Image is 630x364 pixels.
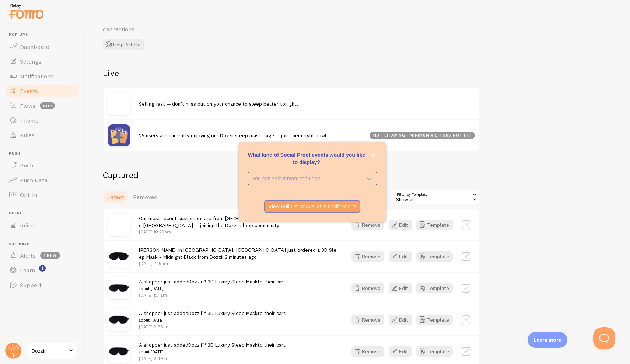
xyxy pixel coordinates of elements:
[20,222,34,229] span: Inline
[139,100,298,107] span: Selling fast — don’t miss out on your chance to sleep better tonight!
[389,283,412,293] button: Edit
[248,151,377,166] p: What kind of Social Proof events would you like to display?
[4,69,80,84] a: Notifications
[139,215,336,229] span: Our most recent customers are from [GEOGRAPHIC_DATA], [GEOGRAPHIC_DATA], and [GEOGRAPHIC_DATA] — ...
[528,332,567,348] div: Learn more
[39,265,46,272] svg: <p>Watch New Feature Tutorials!</p>
[416,346,453,357] button: Template
[389,346,416,357] a: Edit
[108,309,130,331] img: Dozzii_3DLuxurySleepMask.png
[139,247,336,260] span: [PERSON_NAME] in [GEOGRAPHIC_DATA], [GEOGRAPHIC_DATA] just ordered a 3D Sleep Mask – Midnight Bla...
[188,342,258,348] a: Dozzii™ 3D Luxury Sleep Mask
[370,151,377,159] button: close,
[351,251,384,262] button: Remove
[139,260,338,266] p: [DATE] 7:15pm
[20,191,37,198] span: Opt-In
[20,162,33,169] span: Push
[139,355,286,361] p: [DATE] 8:49am
[389,251,416,262] a: Edit
[139,285,286,292] small: about [DATE]
[108,245,130,268] img: Dozzii_3DLuxurySleepMask_small.png
[139,349,286,355] small: about [DATE]
[392,190,480,204] div: Show all
[9,241,80,246] span: Get Help
[416,251,453,262] button: Template
[20,102,35,109] span: Flows
[139,310,286,324] span: A shopper just added to their cart
[351,283,384,293] button: Remove
[20,131,35,139] span: Rules
[351,346,384,357] button: Remove
[269,203,356,210] p: View Full List of Available Notifications
[32,346,67,355] span: Dozzii
[4,173,80,187] a: Push Data
[416,220,453,230] button: Template
[139,324,286,330] p: [DATE] 9:56am
[20,281,42,289] span: Support
[264,200,361,213] button: View Full List of Available Notifications
[107,193,124,201] span: Latest
[4,113,80,128] a: Theme
[20,252,36,259] span: Alerts
[4,158,80,173] a: Push
[103,67,480,79] h2: Live
[108,340,130,363] img: Dozzii_3DLuxurySleepMask.png
[103,190,129,204] a: Latest
[248,172,377,185] button: You can select more than one
[239,142,386,222] div: What kind of Social Proof events would you like to display?
[139,229,338,235] p: [DATE] 10:22am
[4,128,80,142] a: Rules
[593,327,615,349] iframe: Help Scout Beacon - Open
[27,342,76,360] a: Dozzii
[389,346,412,357] button: Edit
[4,248,80,263] a: Alerts 1 new
[389,220,416,230] a: Edit
[533,336,561,343] p: Learn more
[9,151,80,156] span: Push
[351,220,384,230] button: Remove
[103,17,280,33] p: This is a collection of social proof interactions captured by your connections
[129,190,162,204] a: Removed
[133,193,157,201] span: Removed
[416,283,453,293] button: Template
[389,315,416,325] a: Edit
[351,315,384,325] button: Remove
[139,278,286,292] span: A shopper just added to their cart
[389,283,416,293] a: Edit
[139,317,286,324] small: about [DATE]
[108,93,130,115] img: no_image.svg
[20,117,38,124] span: Theme
[389,315,412,325] button: Edit
[20,266,35,274] span: Learn
[4,54,80,69] a: Settings
[4,84,80,98] a: Events
[20,58,41,65] span: Settings
[40,102,55,109] span: beta
[139,342,286,355] span: A shopper just added to their cart
[108,124,130,146] img: pageviews.png
[4,263,80,278] a: Learn
[4,218,80,233] a: Inline
[20,176,48,184] span: Push Data
[20,87,38,95] span: Events
[103,39,144,50] button: Help Article
[188,278,258,285] a: Dozzii™ 3D Luxury Sleep Mask
[139,132,326,139] span: 25 users are currently enjoying our Dozzii sleep mask page — join them right now!
[370,132,475,139] div: not showing - minimum visitors not hit
[139,292,286,298] p: [DATE] 1:51am
[416,315,453,325] button: Template
[188,310,258,317] a: Dozzii™ 3D Luxury Sleep Mask
[389,251,412,262] button: Edit
[8,2,45,21] img: fomo-relay-logo-orange.svg
[4,278,80,292] a: Support
[9,32,80,37] span: Pop-ups
[20,43,49,50] span: Dashboard
[4,187,80,202] a: Opt-In
[103,169,480,181] h2: Captured
[389,220,412,230] button: Edit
